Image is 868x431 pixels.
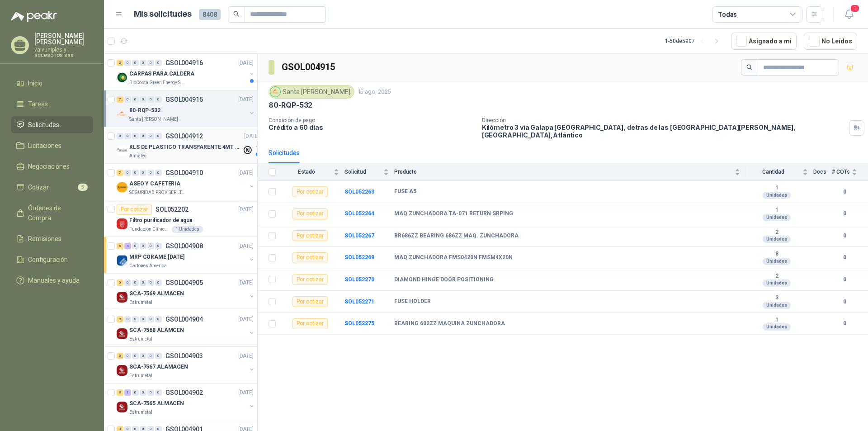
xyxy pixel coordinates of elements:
div: 0 [132,353,139,359]
div: 0 [147,170,154,176]
p: SOL052202 [156,206,189,213]
button: 1 [841,6,857,23]
button: Asignado a mi [731,33,797,50]
div: 0 [140,96,146,103]
span: Producto [394,169,733,175]
p: GSOL004908 [165,243,203,249]
div: Por cotizar [292,252,328,263]
div: Por cotizar [117,204,152,215]
b: 0 [832,298,857,306]
p: [DATE] [238,388,254,397]
div: 0 [147,243,154,249]
div: 0 [132,316,139,322]
div: Por cotizar [292,186,328,197]
p: [DATE] [244,132,259,141]
button: No Leídos [804,33,857,50]
div: 0 [117,133,123,139]
div: 0 [140,133,146,139]
img: Company Logo [117,145,127,156]
b: FUSE HOLDER [394,298,431,305]
b: 0 [832,319,857,328]
b: DIAMOND HINGE DOOR POSITIONING [394,276,494,284]
div: 0 [155,316,162,322]
div: 0 [132,133,139,139]
div: 0 [155,353,162,359]
div: 0 [140,243,146,249]
div: 0 [132,60,139,66]
b: 3 [745,294,808,302]
p: CARPAS PARA CALDERA [129,70,194,78]
b: SOL052263 [344,189,374,195]
div: Unidades [763,192,791,199]
p: 80-RQP-532 [129,106,160,115]
div: 0 [155,243,162,249]
a: SOL052271 [344,298,374,305]
div: Solicitudes [269,148,300,158]
div: 1 [124,389,131,396]
div: 0 [147,389,154,396]
b: SOL052267 [344,232,374,239]
p: GSOL004912 [165,133,203,139]
div: 0 [132,389,139,396]
p: GSOL004905 [165,279,203,286]
a: SOL052264 [344,210,374,217]
div: 0 [124,316,131,322]
div: 0 [132,279,139,286]
b: 8 [745,251,808,258]
p: [DATE] [238,315,254,324]
p: SCA-7568 ALAMCEN [129,326,184,335]
div: 0 [124,96,131,103]
span: 1 [850,4,860,13]
span: Órdenes de Compra [28,203,85,223]
div: Unidades [763,236,791,243]
span: 5 [78,184,88,191]
span: Tareas [28,99,48,109]
h3: GSOL004915 [282,60,336,74]
span: Remisiones [28,234,61,244]
p: SCA-7569 ALMACEN [129,289,184,298]
a: Por cotizarSOL052202[DATE] Company LogoFiltro purificador de aguaFundación Clínica Shaio1 Unidades [104,200,257,237]
a: Manuales y ayuda [11,272,93,289]
div: 6 [117,243,123,249]
div: Unidades [763,302,791,309]
p: Estrumetal [129,372,152,379]
div: Todas [718,9,737,19]
b: 0 [832,209,857,218]
div: Santa [PERSON_NAME] [269,85,354,99]
b: 0 [832,232,857,240]
p: SEGURIDAD PROVISER LTDA [129,189,186,196]
a: Cotizar5 [11,179,93,196]
span: Estado [281,169,332,175]
div: 0 [140,60,146,66]
div: 0 [124,353,131,359]
b: FUSE A5 [394,188,416,195]
th: Docs [813,163,832,181]
span: # COTs [832,169,850,175]
div: 0 [140,389,146,396]
div: 0 [147,353,154,359]
a: SOL052275 [344,320,374,327]
div: 0 [124,170,131,176]
p: Cartones America [129,262,167,270]
b: 0 [832,253,857,262]
p: Estrumetal [129,299,152,306]
th: Cantidad [745,163,813,181]
div: Por cotizar [292,296,328,307]
p: MRP CORAME [DATE] [129,253,184,261]
img: Company Logo [117,182,127,193]
p: [DATE] [238,352,254,360]
a: Configuración [11,251,93,268]
a: 6 0 0 0 0 0 GSOL004905[DATE] Company LogoSCA-7569 ALMACENEstrumetal [117,277,255,306]
div: 4 [124,243,131,249]
span: Licitaciones [28,141,61,151]
a: Licitaciones [11,137,93,154]
b: MAQ ZUNCHADORA TA-071 RETURN SRPING [394,210,513,218]
img: Company Logo [117,328,127,339]
div: 1 Unidades [172,226,203,233]
p: Crédito a 60 días [269,123,475,131]
b: 2 [745,273,808,280]
span: Configuración [28,255,68,265]
a: 9 0 0 0 0 0 GSOL004904[DATE] Company LogoSCA-7568 ALAMCENEstrumetal [117,314,255,343]
div: 0 [124,279,131,286]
